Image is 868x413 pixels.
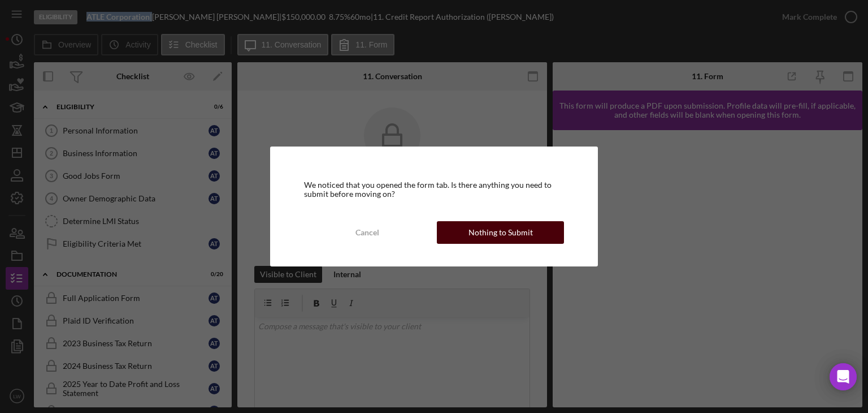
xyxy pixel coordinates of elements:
div: We noticed that you opened the form tab. Is there anything you need to submit before moving on? [304,180,565,199]
button: Cancel [304,221,431,244]
div: Cancel [355,221,379,244]
div: Open Intercom Messenger [830,363,857,390]
div: Nothing to Submit [468,221,533,244]
button: Nothing to Submit [437,221,564,244]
